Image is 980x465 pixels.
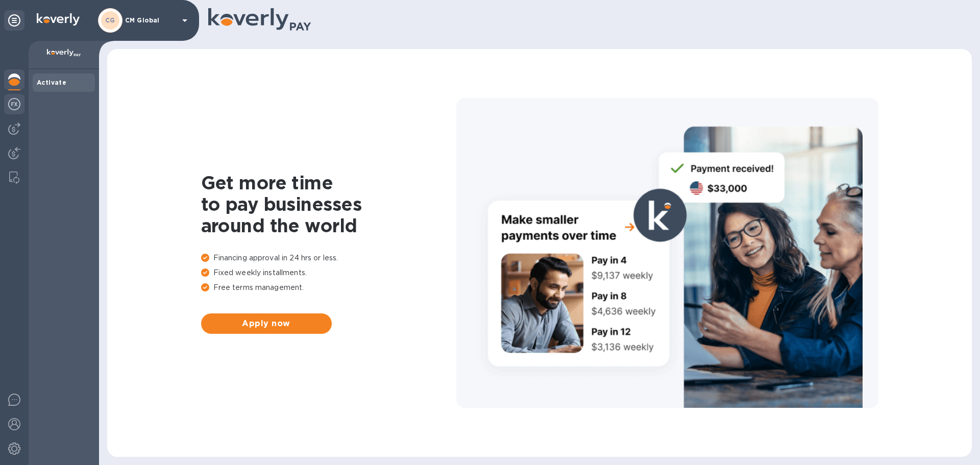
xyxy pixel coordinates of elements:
b: Activate [37,79,66,86]
p: Free terms management. [201,282,456,293]
button: Apply now [201,313,332,334]
p: CM Global [125,17,176,24]
span: Apply now [209,317,324,330]
h1: Get more time to pay businesses around the world [201,172,456,236]
b: CG [105,16,115,24]
p: Fixed weekly installments. [201,267,456,278]
div: Unpin categories [4,10,24,31]
img: Logo [37,13,80,26]
img: Foreign exchange [8,98,20,110]
p: Financing approval in 24 hrs or less. [201,253,456,263]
